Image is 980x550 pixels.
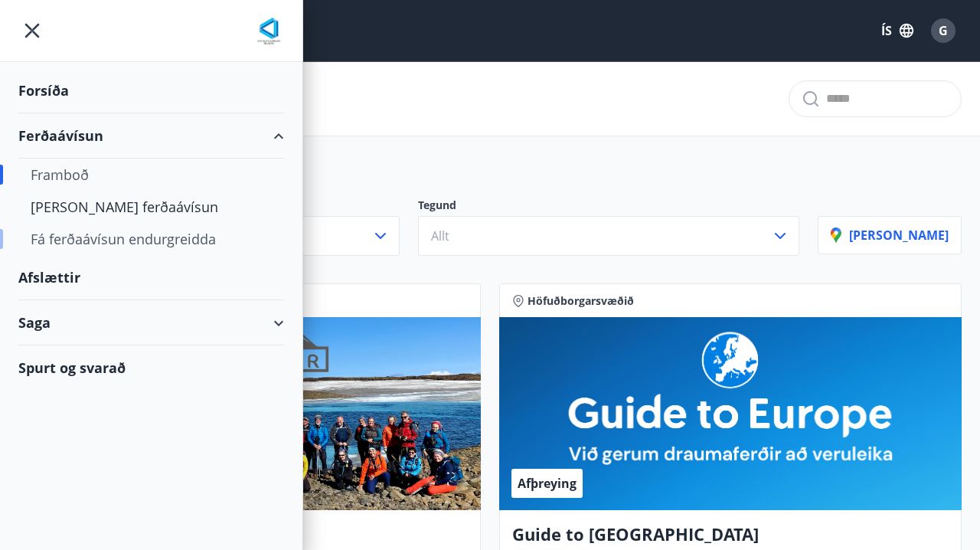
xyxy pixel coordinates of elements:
[431,228,449,244] span: Allt
[418,198,799,216] p: Tegund
[18,255,284,300] div: Afslættir
[31,191,272,223] div: [PERSON_NAME] ferðaávísun
[925,12,962,49] button: G
[18,113,284,159] div: Ferðaávísun
[418,216,799,256] button: Allt
[831,227,949,244] p: [PERSON_NAME]
[528,293,634,309] span: Höfuðborgarsvæðið
[939,22,948,39] span: G
[253,17,284,47] img: union_logo
[18,345,284,390] div: Spurt og svarað
[818,216,962,254] button: [PERSON_NAME]
[873,17,922,44] button: ÍS
[31,223,272,255] div: Fá ferðaávísun endurgreidda
[18,300,284,345] div: Saga
[31,159,272,191] div: Framboð
[18,68,284,113] div: Forsíða
[518,475,577,492] span: Afþreying
[18,17,46,44] button: menu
